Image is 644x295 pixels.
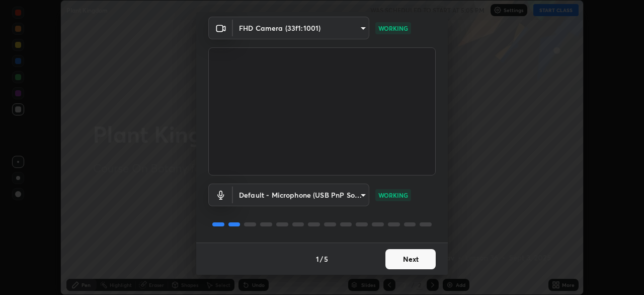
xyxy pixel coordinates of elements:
button: Next [385,249,436,269]
div: FHD Camera (33f1:1001) [233,17,369,39]
h4: 1 [316,254,319,264]
h4: 5 [324,254,328,264]
h4: / [320,254,323,264]
div: FHD Camera (33f1:1001) [233,184,369,206]
p: WORKING [378,24,408,33]
p: WORKING [378,191,408,200]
